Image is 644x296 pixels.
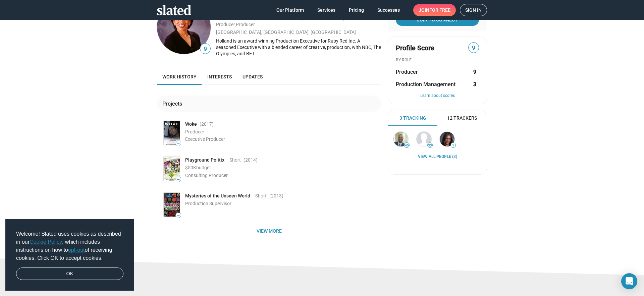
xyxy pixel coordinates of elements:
[399,115,426,121] span: 3 Tracking
[176,178,181,181] span: —
[469,44,479,53] span: 9
[176,214,181,217] span: —
[428,143,432,147] span: 33
[276,4,304,16] span: Our Platform
[200,121,214,127] span: (2017 )
[255,16,303,21] a: Development Executive
[16,268,123,280] a: dismiss cookie message
[396,93,479,99] button: Learn about scores
[303,16,343,21] a: Executive Producer
[185,193,250,199] span: Mysteries of the Unseen World
[393,132,408,146] img: Shaun Williams
[16,230,123,262] span: Welcome! Slated uses cookies as described in our , which includes instructions on how to of recei...
[216,29,356,35] a: [GEOGRAPHIC_DATA], [GEOGRAPHIC_DATA], [GEOGRAPHIC_DATA]
[185,157,224,163] span: Playground Politix
[185,201,231,206] span: Production Supervisor
[343,4,369,16] a: Pricing
[216,38,381,57] div: Holland is an award winning Production Executive for Ruby Red Inc. A seasoned Executive with a bl...
[185,165,196,170] span: $50K
[244,157,258,163] span: (2014 )
[253,193,267,199] span: - Short
[162,74,197,79] span: Work history
[419,4,450,16] span: Join
[162,225,376,237] span: View more
[269,193,283,199] span: (2013 )
[377,4,400,16] span: Successes
[164,193,180,217] img: Poster: Mysteries of the Unseen World
[157,0,211,54] img: Gina Holland
[157,225,381,237] button: View more
[396,58,479,63] div: BY ROLE
[621,273,637,289] div: Open Intercom Messenger
[216,16,254,21] a: Creative Executive
[176,142,181,145] span: —
[405,143,409,147] span: 45
[227,157,241,163] span: - Short
[254,17,255,21] span: ,
[164,157,180,181] img: Poster: Playground Politix
[312,4,341,16] a: Services
[418,154,457,160] a: View all People (3)
[473,81,476,88] strong: 3
[68,247,85,253] a: opt-out
[396,68,418,75] span: Producer
[157,69,202,85] a: Work history
[417,132,431,146] img: Jeffrey Goldman
[271,4,309,16] a: Our Platform
[317,4,335,16] span: Services
[185,129,204,134] span: Producer
[440,132,454,146] img: Darrien Michele Gipson
[451,143,455,147] span: 1
[236,22,255,27] a: Producer
[303,17,303,21] span: ,
[343,17,344,21] span: ,
[185,136,225,142] span: Executive Producer
[202,69,237,85] a: Interests
[237,69,268,85] a: Updates
[396,44,434,53] span: Profile Score
[164,121,180,145] img: Poster: Woke
[196,165,211,170] span: budget
[200,45,210,54] span: 9
[413,4,456,16] a: Joinfor free
[30,239,62,245] a: Cookie Policy
[207,74,232,79] span: Interests
[465,4,482,16] span: Sign in
[185,173,228,178] span: Consulting Producer
[5,219,134,291] div: cookieconsent
[243,74,263,79] span: Updates
[185,121,197,127] span: Woke
[460,4,487,16] a: Sign in
[162,100,185,107] div: Projects
[372,4,405,16] a: Successes
[235,23,236,27] span: ,
[447,115,477,121] span: 12 Trackers
[396,81,455,88] span: Production Management
[473,68,476,75] strong: 9
[429,4,450,16] span: for free
[349,4,364,16] span: Pricing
